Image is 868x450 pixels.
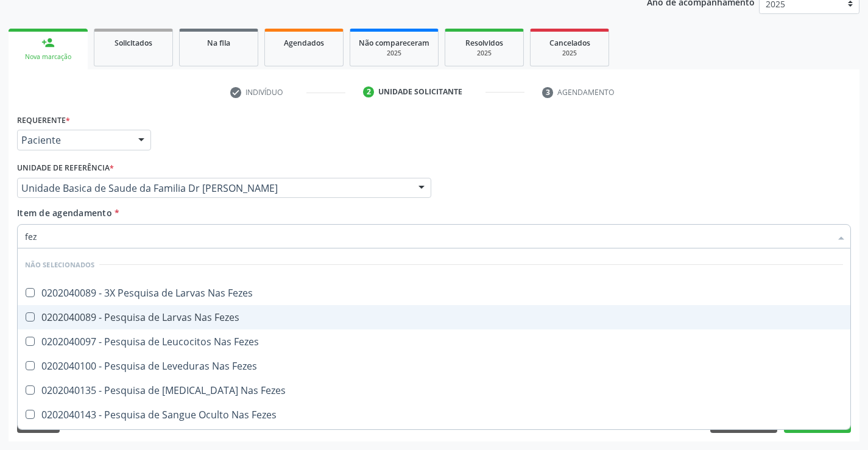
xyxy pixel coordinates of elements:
label: Requerente [17,111,70,130]
div: 0202040100 - Pesquisa de Leveduras Nas Fezes [25,361,843,371]
input: Buscar por procedimentos [25,224,831,248]
span: Solicitados [115,38,152,48]
span: Na fila [207,38,230,48]
div: 2025 [359,49,429,58]
div: Unidade solicitante [378,86,462,97]
span: Unidade Basica de Saude da Familia Dr [PERSON_NAME] [21,182,406,194]
span: Não compareceram [359,38,429,48]
label: Unidade de referência [17,159,114,178]
div: 2 [363,86,374,97]
span: Resolvidos [465,38,503,48]
div: person_add [41,36,55,49]
span: Agendados [284,38,324,48]
div: 0202040089 - Pesquisa de Larvas Nas Fezes [25,312,843,322]
span: Item de agendamento [17,207,112,219]
div: Nova marcação [17,52,79,62]
span: Paciente [21,134,126,146]
div: 0202040143 - Pesquisa de Sangue Oculto Nas Fezes [25,410,843,420]
span: Cancelados [549,38,590,48]
div: 0202040089 - 3X Pesquisa de Larvas Nas Fezes [25,288,843,298]
div: 0202040135 - Pesquisa de [MEDICAL_DATA] Nas Fezes [25,385,843,395]
div: 2025 [539,49,600,58]
div: 2025 [454,49,515,58]
div: 0202040097 - Pesquisa de Leucocitos Nas Fezes [25,337,843,346]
